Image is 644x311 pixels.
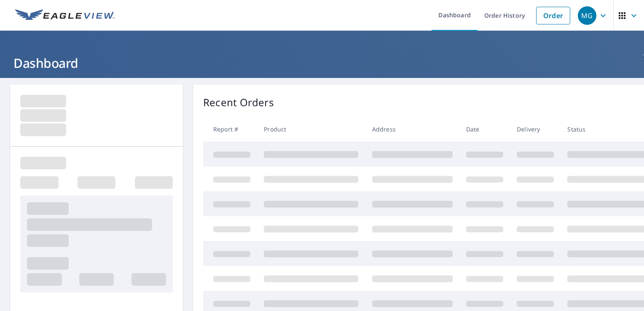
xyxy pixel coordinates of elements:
[257,117,365,142] th: Product
[203,117,257,142] th: Report #
[365,117,459,142] th: Address
[510,117,561,142] th: Delivery
[10,54,634,72] h1: Dashboard
[578,6,596,25] div: MG
[459,117,510,142] th: Date
[536,7,570,24] a: Order
[203,95,274,110] p: Recent Orders
[15,9,115,22] img: EV Logo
